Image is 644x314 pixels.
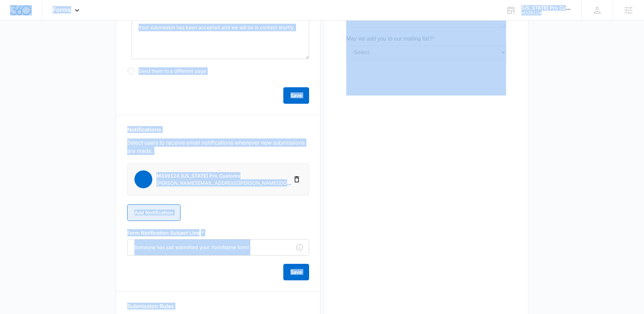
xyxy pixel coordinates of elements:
[156,179,292,187] p: [PERSON_NAME][EMAIL_ADDRESS][PERSON_NAME][DOMAIN_NAME]
[127,303,174,310] h3: Submission Rules
[283,264,309,280] button: Save
[156,172,292,179] p: M339124 [US_STATE] Pro Customs
[283,87,309,104] button: Save
[127,229,309,236] label: Form Notification Subject Line
[521,5,571,11] div: account name
[127,204,181,221] button: Add Notification
[131,19,309,59] textarea: Message
[127,138,309,155] p: Select users to receive email notifications whenever new submissions are made.
[53,6,71,13] span: Forms
[521,11,571,15] div: account id
[292,174,302,185] button: Delete Notification
[4,204,22,210] span: Submit
[127,67,309,75] label: Send them to a different page
[127,126,161,133] h3: Notifications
